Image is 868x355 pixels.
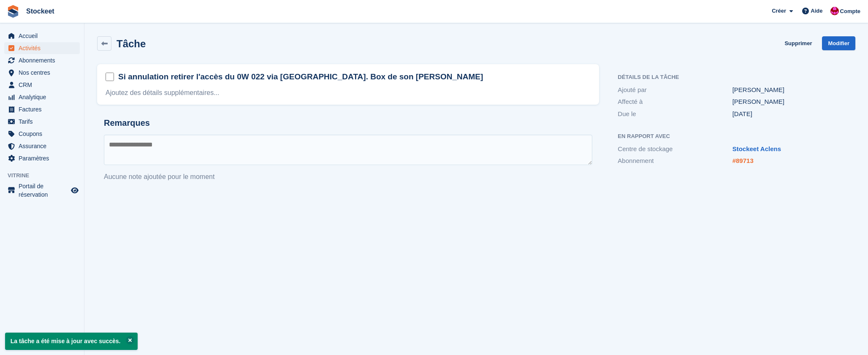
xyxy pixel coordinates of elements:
a: menu [4,67,80,79]
h2: Remarques [104,118,592,128]
div: Due le [618,109,732,119]
span: Coupons [19,128,69,140]
div: Centre de stockage [618,144,732,154]
a: menu [4,152,80,164]
div: [PERSON_NAME] [732,97,847,107]
img: stora-icon-8386f47178a22dfd0bd8f6a31ec36ba5ce8667c1dd55bd0f319d3a0aa187defe.svg [7,5,19,18]
span: Assurance [19,140,69,152]
span: Aide [811,7,822,15]
span: Tarifs [19,116,69,127]
span: Analytique [19,91,69,103]
a: Stockeet [23,4,58,18]
div: Affecté à [618,97,732,107]
a: menu [4,79,80,91]
span: Compte [840,7,860,16]
span: Aucune note ajoutée pour le moment [104,173,214,180]
a: menu [4,128,80,140]
a: menu [4,42,80,54]
span: Créer [772,7,786,15]
p: La tâche a été mise à jour avec succès. [5,333,138,350]
div: [DATE] [732,109,847,119]
a: menu [4,54,80,66]
a: menu [4,103,80,115]
a: Ajoutez des détails supplémentaires... [106,89,219,96]
a: menu [4,91,80,103]
span: Paramètres [19,152,69,164]
a: Boutique d'aperçu [70,185,80,195]
a: menu [4,30,80,42]
a: Stockeet Aclens [732,145,781,152]
span: Portail de réservation [19,182,69,199]
span: Accueil [19,30,69,42]
span: CRM [19,79,69,91]
a: Modifier [822,36,855,50]
span: Nos centres [19,67,69,79]
a: Supprimer [784,36,812,50]
h2: Détails de la tâche [618,74,847,81]
span: Factures [19,103,69,115]
span: Vitrine [8,171,84,180]
h2: Tâche [117,38,146,49]
a: menu [4,140,80,152]
a: #89713 [732,157,754,164]
span: Abonnements [19,54,69,66]
h2: Si annulation retirer l'accès du 0W 022 via [GEOGRAPHIC_DATA]. Box de son [PERSON_NAME] [118,71,483,82]
div: [PERSON_NAME] [732,85,847,95]
a: menu [4,182,80,199]
a: menu [4,116,80,127]
div: Ajouté par [618,85,732,95]
img: Valentin BURDET [830,7,839,15]
div: Abonnement [618,156,732,166]
span: Activités [19,42,69,54]
h2: En rapport avec [618,133,847,140]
